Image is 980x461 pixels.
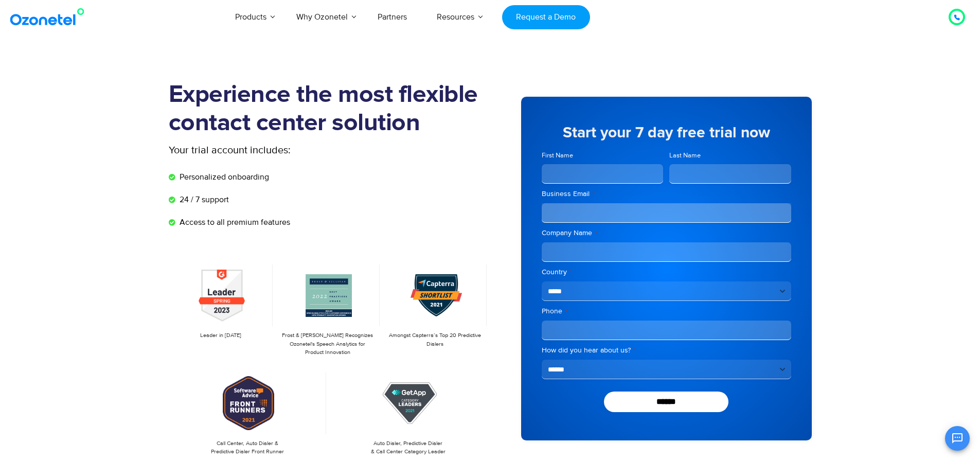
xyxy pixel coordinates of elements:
h5: Start your 7 day free trial now [542,125,791,140]
span: 24 / 7 support [177,193,229,206]
label: Company Name [542,228,791,238]
label: How did you hear about us? [542,345,791,356]
label: Country [542,267,791,277]
p: Frost & [PERSON_NAME] Recognizes Ozonetel's Speech Analytics for Product Innovation [281,331,375,357]
span: Personalized onboarding [177,171,269,183]
label: Business Email [542,189,791,199]
p: Auto Dialer, Predictive Dialer & Call Center Category Leader [334,439,482,456]
p: Call Center, Auto Dialer & Predictive Dialer Front Runner [174,439,322,456]
button: Open chat [945,426,970,451]
label: First Name [542,151,664,161]
a: Request a Demo [502,5,590,29]
span: Access to all premium features [177,216,290,228]
label: Phone [542,306,791,316]
p: Amongst Capterra’s Top 20 Predictive Dialers [388,331,482,348]
h1: Experience the most flexible contact center solution [169,81,490,137]
p: Leader in [DATE] [174,331,268,340]
p: Your trial account includes: [169,143,413,158]
label: Last Name [669,151,791,161]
